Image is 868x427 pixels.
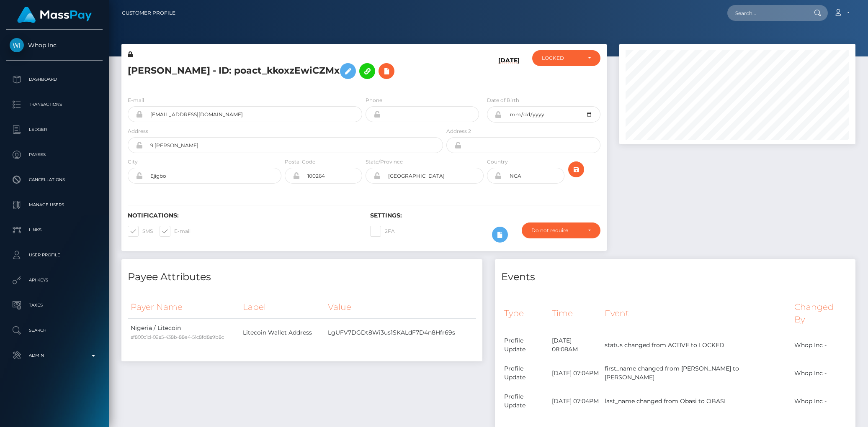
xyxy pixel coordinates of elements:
td: last_name changed from Obasi to OBASI [602,387,791,415]
div: Do not require [531,227,581,234]
a: Dashboard [6,69,103,90]
td: LgUFV7DGDt8Wi3us1SKALdF7D4n8Hfr69s [325,319,476,347]
td: Nigeria / Litecoin [128,319,240,347]
td: Litecoin Wallet Address [240,319,325,347]
p: Payees [10,148,99,161]
th: Payer Name [128,296,240,319]
a: API Keys [6,270,103,291]
h6: Notifications: [128,212,358,219]
td: first_name changed from [PERSON_NAME] to [PERSON_NAME] [602,359,791,387]
h6: [DATE] [498,57,520,86]
p: Taxes [10,299,99,312]
td: Whop Inc - [791,387,849,415]
p: User Profile [10,249,99,261]
p: Admin [10,349,99,362]
a: Customer Profile [122,4,175,22]
button: LOCKED [532,50,600,66]
td: Profile Update [501,387,549,415]
td: Whop Inc - [791,331,849,359]
button: Do not require [522,222,600,238]
label: E-mail [160,226,191,237]
td: status changed from ACTIVE to LOCKED [602,331,791,359]
a: Payees [6,144,103,165]
p: Cancellations [10,174,99,186]
td: Profile Update [501,359,549,387]
td: [DATE] 08:08AM [549,331,602,359]
th: Type [501,296,549,331]
label: Date of Birth [487,97,519,104]
th: Changed By [791,296,849,331]
label: Address [128,128,148,135]
h4: Events [501,270,850,284]
img: Whop Inc [10,38,24,52]
small: af800c1d-09a5-438b-88e4-51c8fd8a9b8c [131,334,224,340]
label: State/Province [366,158,403,166]
label: Address 2 [446,128,471,135]
th: Time [549,296,602,331]
a: Search [6,320,103,341]
a: Taxes [6,295,103,316]
label: 2FA [370,226,395,237]
a: Transactions [6,94,103,115]
th: Value [325,296,476,319]
div: LOCKED [542,55,581,61]
h6: Settings: [370,212,600,219]
p: Manage Users [10,199,99,211]
a: User Profile [6,245,103,266]
p: API Keys [10,274,99,286]
td: [DATE] 07:04PM [549,387,602,415]
label: SMS [128,226,153,237]
td: Whop Inc - [791,359,849,387]
th: Label [240,296,325,319]
p: Transactions [10,98,99,111]
label: Phone [366,97,382,104]
img: MassPay Logo [17,7,92,23]
td: Profile Update [501,331,549,359]
label: City [128,158,138,166]
p: Ledger [10,123,99,136]
a: Links [6,220,103,240]
a: Manage Users [6,194,103,215]
label: Postal Code [285,158,315,166]
td: [DATE] 07:04PM [549,359,602,387]
h5: [PERSON_NAME] - ID: poact_kkoxzEwiCZMx [128,59,438,83]
label: Country [487,158,508,166]
span: Whop Inc [6,41,103,49]
th: Event [602,296,791,331]
a: Ledger [6,119,103,140]
label: E-mail [128,97,144,104]
a: Cancellations [6,169,103,190]
a: Admin [6,345,103,366]
p: Dashboard [10,73,99,86]
h4: Payee Attributes [128,270,476,284]
p: Search [10,324,99,337]
input: Search... [727,5,806,21]
p: Links [10,224,99,236]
